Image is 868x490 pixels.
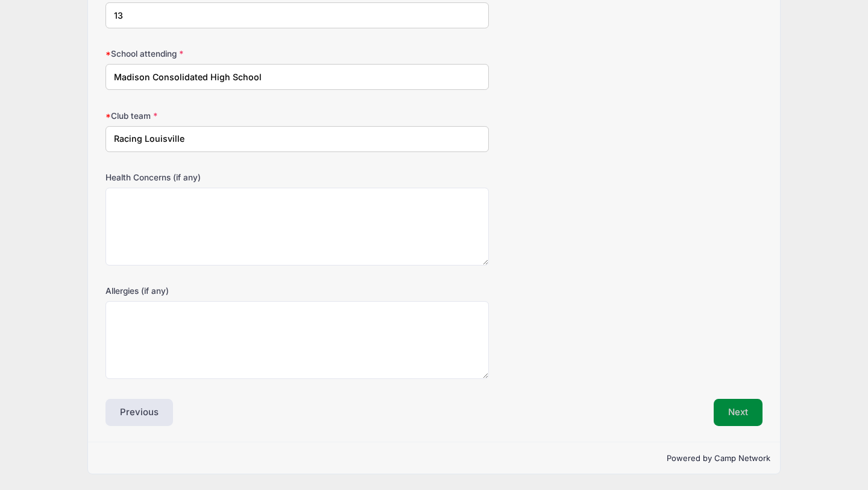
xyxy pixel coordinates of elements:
label: Club team [105,110,324,122]
label: Allergies (if any) [105,285,324,297]
label: School attending [105,48,324,60]
label: Health Concerns (if any) [105,171,324,183]
button: Next [714,399,763,427]
p: Powered by Camp Network [98,453,770,465]
button: Previous [105,399,173,427]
